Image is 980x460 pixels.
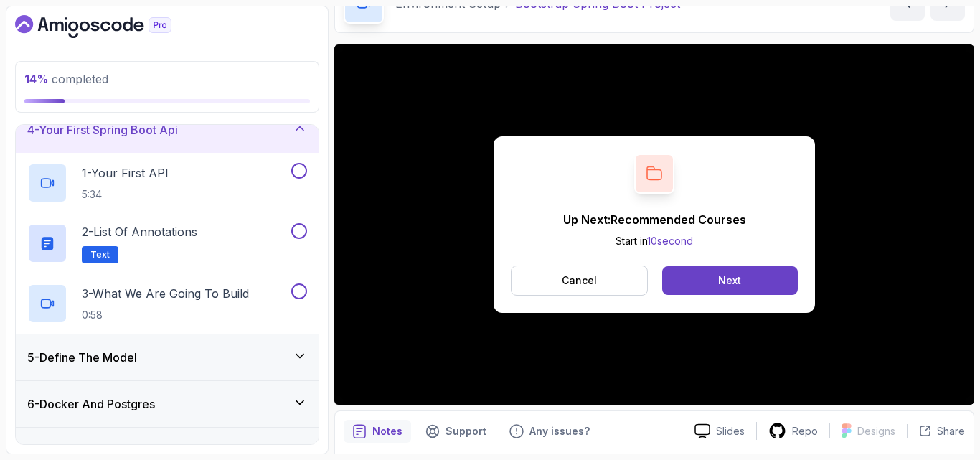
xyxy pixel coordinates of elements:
span: Text [90,249,110,260]
p: Any issues? [529,424,590,438]
p: Repo [792,424,818,438]
p: Up Next: Recommended Courses [563,211,746,228]
h3: 4 - Your First Spring Boot Api [27,121,178,139]
p: Share [937,424,965,438]
p: Designs [857,424,895,438]
a: Dashboard [15,15,204,38]
button: 1-Your First API5:34 [27,163,307,203]
p: 0:58 [82,308,249,322]
p: 1 - Your First API [82,164,169,182]
div: Next [718,273,741,288]
button: 6-Docker And Postgres [16,381,319,427]
h3: 5 - Define The Model [27,349,137,366]
h3: 6 - Docker And Postgres [27,395,155,413]
p: 3 - What We Are Going To Build [82,285,249,302]
button: 4-Your First Spring Boot Api [16,107,319,153]
p: 2 - List of Annotations [82,223,197,240]
button: Next [662,266,798,295]
iframe: 2 - Bootstrap Spring Boot Project [334,44,974,405]
button: notes button [344,420,411,443]
span: completed [24,72,108,86]
button: 5-Define The Model [16,334,319,380]
p: Slides [716,424,745,438]
button: Cancel [511,266,648,296]
p: Support [446,424,486,438]
a: Slides [683,423,756,438]
h3: 7 - Databases Setup [27,442,131,459]
button: 3-What We Are Going To Build0:58 [27,283,307,324]
a: Repo [757,422,829,440]
button: Support button [417,420,495,443]
button: 2-List of AnnotationsText [27,223,307,263]
p: Start in [563,234,746,248]
p: Notes [372,424,402,438]
p: 5:34 [82,187,169,202]
button: Share [907,424,965,438]
span: 14 % [24,72,49,86]
p: Cancel [562,273,597,288]
span: 10 second [647,235,693,247]
button: Feedback button [501,420,598,443]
